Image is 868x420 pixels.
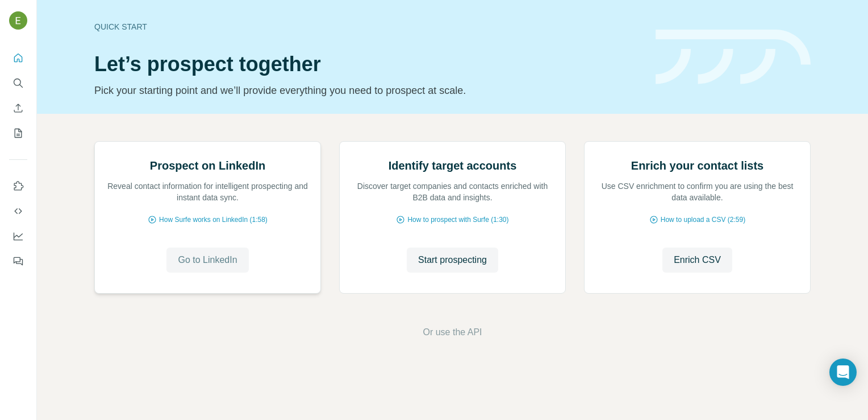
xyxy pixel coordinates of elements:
[418,253,487,267] span: Start prospecting
[9,201,27,221] button: Use Surfe API
[150,158,265,174] h2: Prospect on LinkedIn
[94,21,642,32] div: Quick start
[178,253,237,267] span: Go to LinkedIn
[631,158,763,174] h2: Enrich your contact lists
[9,73,27,93] button: Search
[166,248,248,273] button: Go to LinkedIn
[656,30,811,85] img: banner
[94,53,642,76] h1: Let’s prospect together
[423,326,482,339] button: Or use the API
[9,48,27,68] button: Quick start
[661,215,745,225] span: How to upload a CSV (2:59)
[9,226,27,246] button: Dashboard
[829,359,857,386] div: Open Intercom Messenger
[407,248,498,273] button: Start prospecting
[389,158,517,174] h2: Identify target accounts
[9,251,27,271] button: Feedback
[9,123,27,143] button: My lists
[94,83,642,98] p: Pick your starting point and we’ll provide everything you need to prospect at scale.
[159,215,268,225] span: How Surfe works on LinkedIn (1:58)
[674,253,721,267] span: Enrich CSV
[9,11,27,30] img: Avatar
[9,98,27,118] button: Enrich CSV
[407,215,508,225] span: How to prospect with Surfe (1:30)
[9,176,27,196] button: Use Surfe on LinkedIn
[351,180,554,203] p: Discover target companies and contacts enriched with B2B data and insights.
[106,180,309,203] p: Reveal contact information for intelligent prospecting and instant data sync.
[596,180,799,203] p: Use CSV enrichment to confirm you are using the best data available.
[662,248,732,273] button: Enrich CSV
